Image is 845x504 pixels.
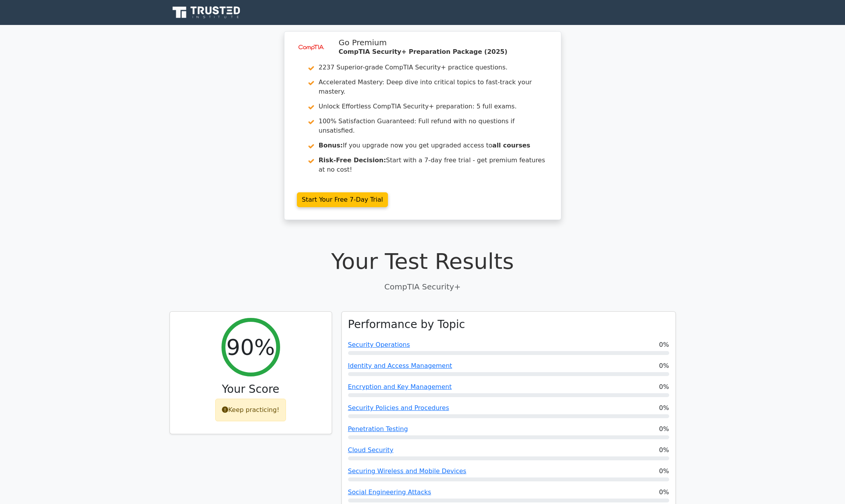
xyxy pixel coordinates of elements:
a: Social Engineering Attacks [348,488,431,496]
h3: Performance by Topic [348,318,465,331]
a: Securing Wireless and Mobile Devices [348,467,466,475]
h3: Your Score [176,383,325,396]
div: Keep practicing! [215,399,286,421]
span: 0% [659,361,669,371]
span: 0% [659,403,669,413]
a: Security Policies and Procedures [348,404,449,412]
h1: Your Test Results [170,248,676,274]
span: 0% [659,424,669,434]
a: Encryption and Key Management [348,383,452,390]
a: Penetration Testing [348,425,408,433]
h2: 90% [226,334,275,360]
a: Start Your Free 7-Day Trial [297,192,388,207]
a: Security Operations [348,341,410,348]
span: 0% [659,445,669,455]
a: Cloud Security [348,446,394,454]
span: 0% [659,488,669,497]
p: CompTIA Security+ [170,281,676,293]
span: 0% [659,382,669,392]
span: 0% [659,340,669,350]
span: 0% [659,467,669,476]
a: Identity and Access Management [348,362,452,369]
